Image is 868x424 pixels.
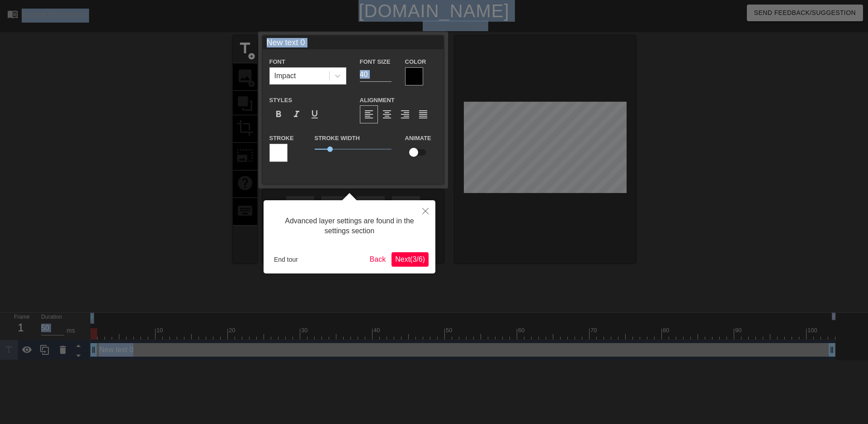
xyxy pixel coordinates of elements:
[270,253,302,266] button: End tour
[270,207,429,245] div: Advanced layer settings are found in the settings section
[395,255,425,263] span: Next ( 3 / 6 )
[366,252,390,267] button: Back
[415,200,435,221] button: Close
[392,252,429,267] button: Next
